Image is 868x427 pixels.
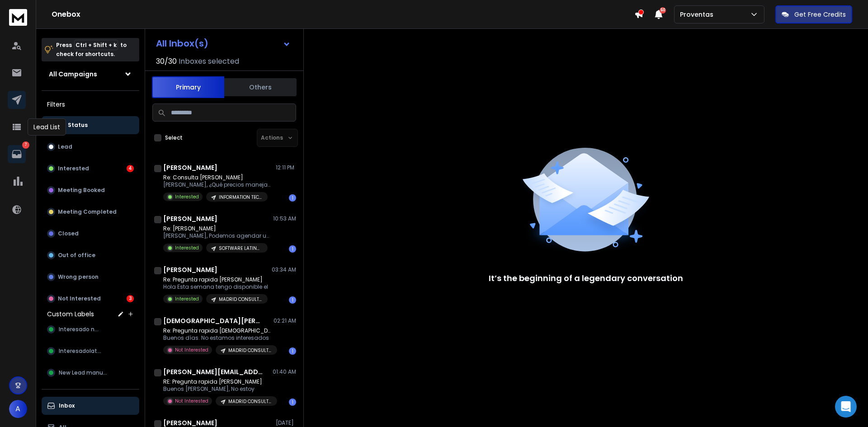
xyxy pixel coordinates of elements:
[228,347,272,354] p: MADRID CONSULTING PRIMER GRADO- *1
[163,163,217,172] h1: [PERSON_NAME]
[175,244,199,251] p: Interested
[228,398,272,405] p: MADRID CONSULTING PRIMER GRADO- *1
[276,419,296,427] p: [DATE]
[835,396,857,418] div: Open Intercom Messenger
[175,398,208,404] p: Not Interested
[58,273,99,281] p: Wrong person
[9,400,27,418] button: A
[273,215,296,222] p: 10:53 AM
[42,65,139,83] button: All Campaigns
[58,252,95,259] p: Out of office
[489,272,683,285] p: It’s the beginning of a legendary conversation
[42,320,139,338] button: Interesado new
[163,327,272,334] p: Re: Pregunta rapida [DEMOGRAPHIC_DATA]
[219,194,262,201] p: INFORMATION TECH SERVICES LATAM
[127,165,134,172] div: 4
[163,225,272,232] p: Re: [PERSON_NAME]
[289,194,296,202] div: 1
[58,143,72,150] p: Lead
[272,266,296,273] p: 03:34 AM
[163,367,263,376] h1: [PERSON_NAME][EMAIL_ADDRESS][DOMAIN_NAME]
[42,98,139,111] h3: Filters
[42,364,139,382] button: New Lead manual
[175,193,199,200] p: Interested
[127,295,134,302] div: 3
[775,5,852,23] button: Get Free Credits
[47,310,94,319] h3: Custom Labels
[219,296,262,303] p: MADRID CONSULTING PRIMER GRADO- *1
[9,9,27,26] img: logo
[163,214,217,223] h1: [PERSON_NAME]
[149,34,298,52] button: All Inbox(s)
[163,265,217,274] h1: [PERSON_NAME]
[52,9,634,20] h1: Onebox
[58,295,101,302] p: Not Interested
[289,347,296,355] div: 1
[175,347,208,353] p: Not Interested
[163,378,272,385] p: RE: Pregunta rapida [PERSON_NAME]
[59,347,102,355] span: Interesadolater
[42,203,139,221] button: Meeting Completed
[224,77,297,97] button: Others
[276,164,296,171] p: 12:11 PM
[273,368,296,375] p: 01:40 AM
[163,316,263,325] h1: [DEMOGRAPHIC_DATA][PERSON_NAME]
[42,397,139,415] button: Inbox
[42,246,139,264] button: Out of office
[274,317,296,324] p: 02:21 AM
[59,402,75,409] p: Inbox
[42,116,139,134] button: All Status
[49,70,97,79] h1: All Campaigns
[289,245,296,253] div: 1
[42,225,139,243] button: Closed
[179,56,239,67] h3: Inboxes selected
[289,296,296,304] div: 1
[42,342,139,360] button: Interesadolater
[163,334,272,342] p: Buenos días. No estamos interesados
[42,160,139,178] button: Interested4
[163,174,272,181] p: Re: Consulta [PERSON_NAME]
[28,118,66,136] div: Lead List
[59,326,102,333] span: Interesado new
[219,245,262,252] p: SOFTWARE LATINO ARG,CH, PAN- NO COL, [GEOGRAPHIC_DATA]
[42,181,139,199] button: Meeting Booked
[156,56,177,67] span: 30 / 30
[58,187,105,194] p: Meeting Booked
[165,134,183,141] label: Select
[8,145,26,163] a: 7
[163,283,268,291] p: Hola Esta semana tengo disponible el
[175,296,199,302] p: Interested
[74,40,118,50] span: Ctrl + Shift + k
[59,369,107,376] span: New Lead manual
[289,399,296,406] div: 1
[152,76,224,98] button: Primary
[58,208,117,216] p: Meeting Completed
[42,138,139,156] button: Lead
[42,290,139,308] button: Not Interested3
[163,181,272,188] p: [PERSON_NAME], ¿Qué precios manejas?
[163,232,272,239] p: [PERSON_NAME], Podemos agendar una
[680,10,717,19] p: Proventas
[58,165,89,172] p: Interested
[163,276,268,283] p: Re: Pregunta rapida [PERSON_NAME]
[56,41,127,59] p: Press to check for shortcuts.
[660,7,666,14] span: 50
[156,39,208,48] h1: All Inbox(s)
[163,385,272,393] p: Buenos [PERSON_NAME], No estoy
[58,230,79,237] p: Closed
[59,122,88,129] p: All Status
[42,268,139,286] button: Wrong person
[22,141,29,149] p: 7
[794,10,846,19] p: Get Free Credits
